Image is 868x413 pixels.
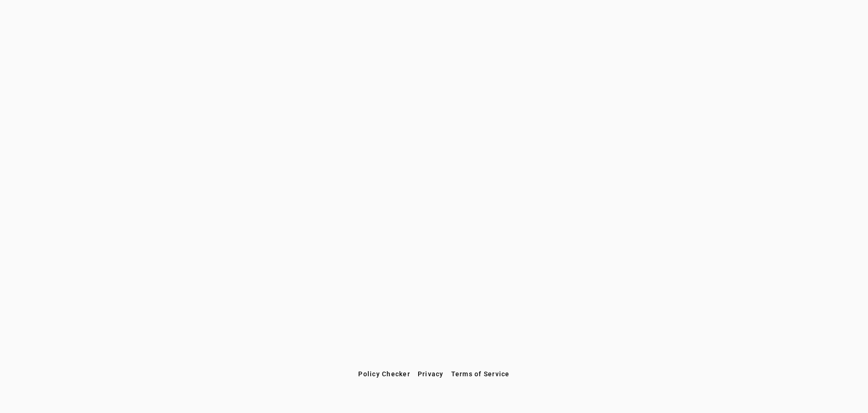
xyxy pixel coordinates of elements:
span: Privacy [418,370,444,378]
span: Policy Checker [358,370,410,378]
button: Privacy [414,366,447,382]
button: Policy Checker [354,366,414,382]
button: Terms of Service [447,366,514,382]
span: Terms of Service [451,370,510,378]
